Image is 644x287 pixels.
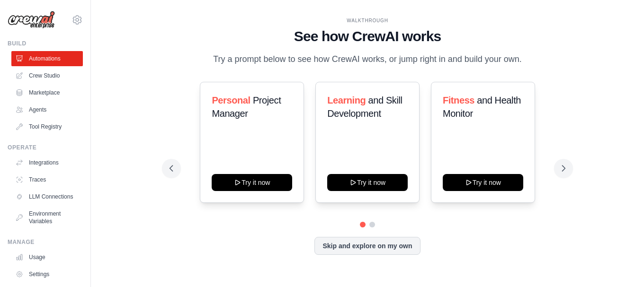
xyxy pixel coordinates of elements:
[11,206,83,229] a: Environment Variables
[8,238,83,246] div: Manage
[314,237,420,255] button: Skip and explore on my own
[212,174,292,191] button: Try it now
[212,95,281,119] span: Project Manager
[208,52,527,66] p: Try a prompt below to see how CrewAI works, or jump right in and build your own.
[8,144,83,151] div: Operate
[11,102,83,117] a: Agents
[11,119,83,134] a: Tool Registry
[212,95,250,105] span: Personal
[11,250,83,265] a: Usage
[11,189,83,204] a: LLM Connections
[11,85,83,100] a: Marketplace
[8,40,83,47] div: Build
[327,95,402,119] span: and Skill Development
[327,174,408,191] button: Try it now
[170,17,565,24] div: WALKTHROUGH
[327,95,366,105] span: Learning
[443,174,523,191] button: Try it now
[11,155,83,170] a: Integrations
[443,95,521,119] span: and Health Monitor
[11,68,83,83] a: Crew Studio
[11,172,83,187] a: Traces
[8,11,55,29] img: Logo
[11,51,83,66] a: Automations
[170,28,565,45] h1: See how CrewAI works
[11,267,83,282] a: Settings
[443,95,474,105] span: Fitness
